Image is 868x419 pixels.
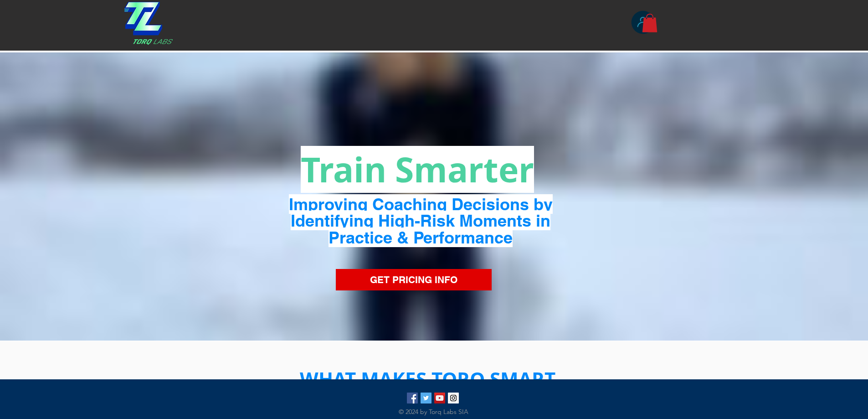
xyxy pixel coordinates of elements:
[124,2,173,45] img: TRANSPARENT TORQ LOGO.png
[448,393,459,403] img: Torq_Labs Instagram
[399,408,468,416] span: © 2024 by Torq Labs SIA
[301,146,534,193] span: Train Smarter
[434,393,445,403] img: YouTube Social Icon
[407,393,459,403] ul: Social Bar
[370,273,457,286] span: GET PRICING INFO
[421,393,431,403] img: Twitter Social Icon
[336,269,492,290] a: GET PRICING INFO
[407,393,418,403] img: Facebook Social Icon
[300,366,555,419] span: WHAT MAKES TORQ SMART CLOTHING UNIQUE?
[289,194,553,248] span: Improving Coaching Decisions by Identifying High-Risk Moments in Practice & Performance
